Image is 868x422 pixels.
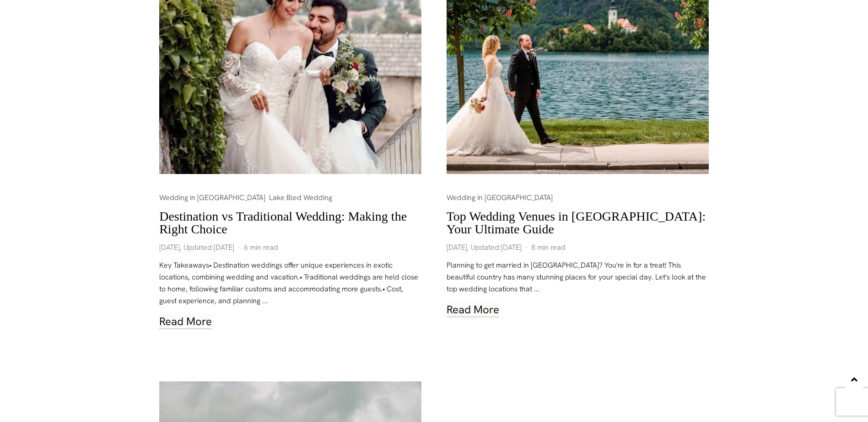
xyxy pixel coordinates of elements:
[159,259,421,307] p: Key Takeaways• Destination weddings offer unique experiences in exotic locations, combining weddi...
[447,243,467,252] time: [DATE]
[159,192,267,203] a: Wedding in [GEOGRAPHIC_DATA]
[159,314,212,328] span: Read More
[447,192,555,203] a: Wedding in [GEOGRAPHIC_DATA]
[531,243,566,252] span: 8 min read
[159,243,240,252] span: , Updated:
[214,243,234,252] time: [DATE]
[447,259,709,295] p: Planning to get married in [GEOGRAPHIC_DATA]? You're in for a treat! This beautiful country has m...
[159,209,407,236] a: Destination vs Traditional Wedding: Making the Right Choice
[244,243,278,252] span: 6 min read
[447,302,499,316] span: Read More
[159,243,180,252] time: [DATE]
[267,192,334,203] a: Lake Bled Wedding
[447,302,499,317] a: Read More
[447,209,706,236] a: Top Wedding Venues in [GEOGRAPHIC_DATA]: Your Ultimate Guide
[159,314,212,329] a: Read More
[501,243,522,252] time: [DATE]
[447,243,528,252] span: , Updated:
